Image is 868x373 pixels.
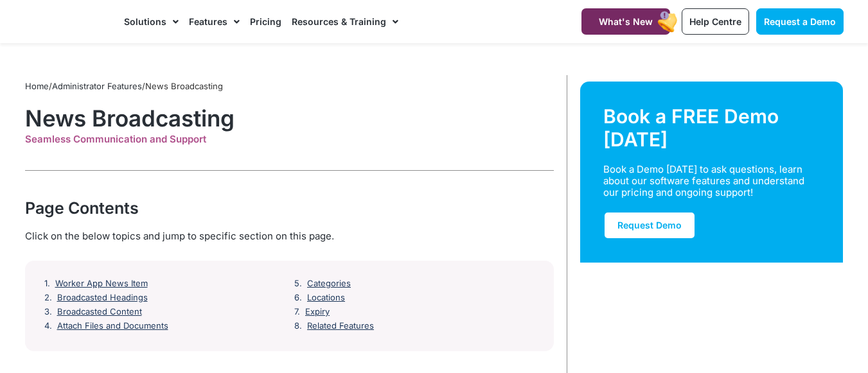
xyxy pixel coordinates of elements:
[25,196,554,220] div: Page Contents
[307,279,351,289] a: Categories
[25,134,554,145] div: Seamless Communication and Support
[603,211,696,239] a: Request Demo
[307,293,345,303] a: Locations
[25,105,554,132] h1: News Broadcasting
[307,321,374,331] a: Related Features
[682,8,749,35] a: Help Centre
[52,81,142,91] a: Administrator Features
[305,307,330,317] a: Expiry
[617,220,682,230] span: Request Demo
[764,16,836,27] span: Request a Demo
[603,164,805,198] div: Book a Demo [DATE] to ask questions, learn about our software features and understand our pricing...
[689,16,741,27] span: Help Centre
[55,279,148,289] a: Worker App News Item
[603,105,820,151] div: Book a FREE Demo [DATE]
[57,321,168,331] a: Attach Files and Documents
[581,8,670,35] a: What's New
[57,307,142,317] a: Broadcasted Content
[25,229,554,243] div: Click on the below topics and jump to specific section on this page.
[25,81,223,91] span: / /
[145,81,223,91] span: News Broadcasting
[25,81,49,91] a: Home
[756,8,844,35] a: Request a Demo
[25,12,112,31] img: CareMaster Logo
[599,16,653,27] span: What's New
[57,293,148,303] a: Broadcasted Headings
